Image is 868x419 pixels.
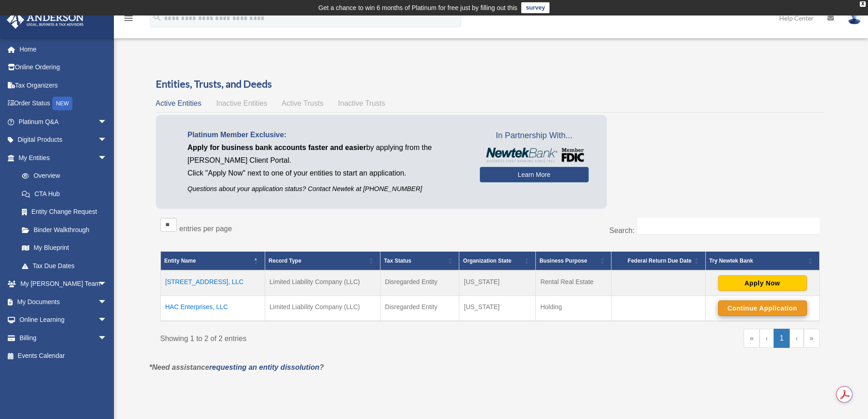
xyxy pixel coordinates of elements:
span: Organization State [463,258,511,264]
span: arrow_drop_down [98,113,116,131]
span: Inactive Trusts [338,99,385,107]
img: NewtekBankLogoSM.png [484,148,584,162]
img: User Pic [847,11,861,25]
th: Tax Status: Activate to sort [380,252,459,271]
p: Questions about your application status? Contact Newtek at [PHONE_NUMBER] [188,183,466,195]
div: close [860,1,866,7]
td: [STREET_ADDRESS], LLC [160,270,265,296]
td: Disregarded Entity [380,296,459,321]
a: Events Calendar [6,347,121,365]
th: Business Purpose: Activate to sort [535,252,611,271]
a: Tax Due Dates [13,257,116,275]
label: entries per page [180,225,232,233]
a: Platinum Q&Aarrow_drop_down [6,113,121,131]
div: Showing 1 to 2 of 2 entries [160,329,483,345]
span: Business Purpose [539,258,587,264]
span: arrow_drop_down [98,275,116,294]
a: Previous [760,329,774,348]
a: Billingarrow_drop_down [6,329,121,347]
img: Anderson Advisors Platinum Portal [4,11,87,29]
span: arrow_drop_down [98,293,116,311]
a: Digital Productsarrow_drop_down [6,131,121,149]
span: Inactive Entities [216,99,267,107]
td: Disregarded Entity [380,270,459,296]
th: Federal Return Due Date: Activate to sort [611,252,705,271]
a: My [PERSON_NAME] Teamarrow_drop_down [6,275,121,293]
a: CTA Hub [13,185,116,203]
td: Limited Liability Company (LLC) [265,270,380,296]
span: Active Entities [156,99,201,107]
a: Binder Walkthrough [13,221,116,239]
a: Online Learningarrow_drop_down [6,311,121,329]
a: My Entitiesarrow_drop_down [6,149,116,167]
span: In Partnership With... [480,129,589,143]
a: My Blueprint [13,239,116,257]
a: 1 [774,329,790,348]
h3: Entities, Trusts, and Deeds [156,77,824,91]
a: Entity Change Request [13,203,116,221]
th: Organization State: Activate to sort [459,252,536,271]
a: My Documentsarrow_drop_down [6,293,121,311]
div: Try Newtek Bank [709,255,806,266]
a: Overview [13,167,112,185]
span: Apply for business bank accounts faster and easier [188,144,366,151]
p: Platinum Member Exclusive: [188,129,466,141]
label: Search: [609,227,634,234]
button: Apply Now [718,275,807,291]
span: arrow_drop_down [98,149,116,167]
div: Get a chance to win 6 months of Platinum for free just by filling out this [318,2,518,13]
td: HAC Enterprises, LLC [160,296,265,321]
span: Tax Status [384,258,411,264]
i: search [152,12,162,22]
p: Click "Apply Now" next to one of your entities to start an application. [188,167,466,180]
span: Record Type [269,258,302,264]
span: arrow_drop_down [98,311,116,330]
button: Continue Application [718,300,807,316]
th: Record Type: Activate to sort [265,252,380,271]
a: Last [804,329,820,348]
span: Entity Name [164,258,196,264]
a: Next [790,329,804,348]
a: requesting an entity dissolution [209,363,319,371]
span: Federal Return Due Date [628,258,692,264]
th: Entity Name: Activate to invert sorting [160,252,265,271]
i: menu [123,13,134,24]
a: menu [123,16,134,24]
div: NEW [52,97,72,110]
a: First [744,329,760,348]
a: Online Ordering [6,58,121,77]
em: *Need assistance ? [149,363,324,371]
td: Rental Real Estate [535,270,611,296]
td: [US_STATE] [459,270,536,296]
p: by applying from the [PERSON_NAME] Client Portal. [188,141,466,167]
a: Learn More [480,167,589,182]
td: Limited Liability Company (LLC) [265,296,380,321]
a: Home [6,40,121,58]
th: Try Newtek Bank : Activate to sort [705,252,819,271]
a: Order StatusNEW [6,94,121,113]
span: arrow_drop_down [98,329,116,347]
td: Holding [535,296,611,321]
a: Tax Organizers [6,76,121,94]
a: survey [521,2,550,13]
span: Active Trusts [282,99,324,107]
span: arrow_drop_down [98,131,116,150]
td: [US_STATE] [459,296,536,321]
